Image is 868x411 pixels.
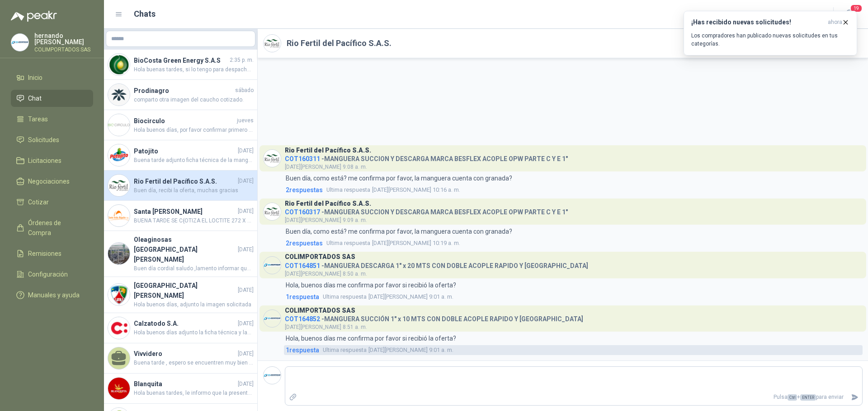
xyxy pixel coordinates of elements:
[286,280,456,290] p: Hola, buenos días me confirma por favor si recibió la oferta?
[286,292,319,302] span: 1 respuesta
[264,35,281,52] img: Company Logo
[323,346,367,355] span: Ultima respuesta
[326,239,370,248] span: Ultima respuesta
[11,266,93,283] a: Configuración
[108,84,130,106] img: Company Logo
[108,144,130,166] img: Company Logo
[108,205,130,226] img: Company Logo
[285,262,320,269] span: COT164851
[134,359,254,367] span: Buena tarde , espero se encuentren muy bien , el motivo por el cual le escribo es para informarle...
[108,175,130,196] img: Company Logo
[238,319,254,328] span: [DATE]
[326,239,460,248] span: [DATE][PERSON_NAME] 10:19 a. m.
[134,116,235,126] h4: Biocirculo
[285,208,320,216] span: COT160317
[28,269,68,279] span: Configuración
[284,345,863,355] a: 1respuestaUltima respuesta[DATE][PERSON_NAME] 9:01 a. m.
[230,56,254,65] span: 2:35 p. m.
[326,185,370,194] span: Ultima respuesta
[134,8,156,20] h1: Chats
[323,346,453,355] span: [DATE][PERSON_NAME] 9:01 a. m.
[134,55,228,65] h4: BioCosta Green Energy S.A.S
[134,389,254,397] span: Hola buenas tardes, le informo que la presentación de de la lámina es de 125 cm x 245 cm transpar...
[800,394,816,401] span: ENTER
[11,111,93,128] a: Tareas
[286,173,512,183] p: Buen día, como está? me confirma por favor, la manguera cuenta con granada?
[264,203,281,220] img: Company Logo
[285,206,568,215] h4: - MANGUERA SUCCION Y DESCARGA MARCA BESFLEX ACOPLE OPW PARTE C Y E 1"
[286,333,456,343] p: Hola, buenos días me confirma por favor si recibió la oferta?
[134,264,254,273] span: Buen día cordial saludo ,lamento informar que no ha llegado la importación presentamos problemas ...
[108,317,130,339] img: Company Logo
[11,131,93,148] a: Solicitudes
[684,11,857,55] button: ¡Has recibido nuevas solicitudes!ahora Los compradores han publicado nuevas solicitudes en tus ca...
[11,194,93,211] a: Cotizar
[286,226,512,236] p: Buen día, como está? me confirma por favor, la manguera cuenta con granada?
[134,86,233,96] h4: Prodinagro
[326,185,460,194] span: [DATE][PERSON_NAME] 10:16 a. m.
[108,114,130,136] img: Company Logo
[285,389,301,405] label: Adjuntar archivos
[238,245,254,254] span: [DATE]
[134,349,236,359] h4: Vivvidero
[28,73,42,83] span: Inicio
[104,313,257,343] a: Company LogoCalzatodo S.A.[DATE]Hola buenos días adjunto la ficha técnica y las fotos solicitadas
[237,116,254,125] span: jueves
[28,218,85,238] span: Órdenes de Compra
[287,37,392,50] h2: Rio Fertil del Pacífico S.A.S.
[134,96,254,104] span: comparto otra imagen del caucho cotizado.
[691,18,824,26] h3: ¡Has recibido nuevas solicitudes!
[264,367,281,384] img: Company Logo
[28,135,59,145] span: Solicitudes
[264,257,281,274] img: Company Logo
[104,171,257,201] a: Company LogoRio Fertil del Pacífico S.A.S.[DATE]Buen día, recibi la oferta, muchas gracias
[284,292,863,302] a: 1respuestaUltima respuesta[DATE][PERSON_NAME] 9:01 a. m.
[11,11,57,22] img: Logo peakr
[104,80,257,110] a: Company LogoProdinagrosábadocomparto otra imagen del caucho cotizado.
[28,114,48,124] span: Tareas
[286,238,323,248] span: 2 respuesta s
[11,214,93,241] a: Órdenes de Compra
[286,345,319,355] span: 1 respuesta
[238,286,254,295] span: [DATE]
[788,394,797,401] span: Ctrl
[285,324,367,330] span: [DATE][PERSON_NAME] 8:51 a. m.
[134,146,236,156] h4: Patojito
[34,32,93,45] p: hernando [PERSON_NAME]
[34,47,93,52] p: COLIMPORTADOS SAS
[285,271,367,277] span: [DATE][PERSON_NAME] 8:50 a. m.
[28,197,49,207] span: Cotizar
[301,389,848,405] p: Pulsa + para enviar
[238,350,254,358] span: [DATE]
[238,207,254,216] span: [DATE]
[134,281,236,300] h4: [GEOGRAPHIC_DATA][PERSON_NAME]
[11,173,93,190] a: Negociaciones
[847,389,862,405] button: Enviar
[108,243,130,264] img: Company Logo
[134,176,236,186] h4: Rio Fertil del Pacífico S.A.S.
[841,6,857,23] button: 19
[323,292,453,301] span: [DATE][PERSON_NAME] 9:01 a. m.
[285,164,367,170] span: [DATE][PERSON_NAME] 9:08 a. m.
[285,148,371,153] h3: Rio Fertil del Pacífico S.A.S.
[104,50,257,80] a: Company LogoBioCosta Green Energy S.A.S2:35 p. m.Hola buenas tardes, si lo tengo para despachar p...
[264,150,281,167] img: Company Logo
[28,156,61,166] span: Licitaciones
[134,235,236,264] h4: Oleaginosas [GEOGRAPHIC_DATA][PERSON_NAME]
[11,34,28,51] img: Company Logo
[104,343,257,374] a: Vivvidero[DATE]Buena tarde , espero se encuentren muy bien , el motivo por el cual le escribo es ...
[11,245,93,262] a: Remisiones
[11,286,93,304] a: Manuales y ayuda
[285,217,367,223] span: [DATE][PERSON_NAME] 9:09 a. m.
[104,110,257,140] a: Company LogoBiocirculojuevesHola buenos días, por favor confirmar primero el material, cerámica o...
[108,284,130,305] img: Company Logo
[284,185,863,195] a: 2respuestasUltima respuesta[DATE][PERSON_NAME] 10:16 a. m.
[285,153,568,162] h4: - MANGUERA SUCCION Y DESCARGA MARCA BESFLEX ACOPLE OPW PARTE C Y E 1"
[285,260,588,268] h4: - MANGUERA DESCARGA 1" x 20 MTS CON DOBLE ACOPLE RAPIDO Y [GEOGRAPHIC_DATA]
[238,177,254,185] span: [DATE]
[104,374,257,404] a: Company LogoBlanquita[DATE]Hola buenas tardes, le informo que la presentación de de la lámina es ...
[11,69,93,86] a: Inicio
[285,201,371,206] h3: Rio Fertil del Pacífico S.A.S.
[284,238,863,248] a: 2respuestasUltima respuesta[DATE][PERSON_NAME] 10:19 a. m.
[28,93,42,103] span: Chat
